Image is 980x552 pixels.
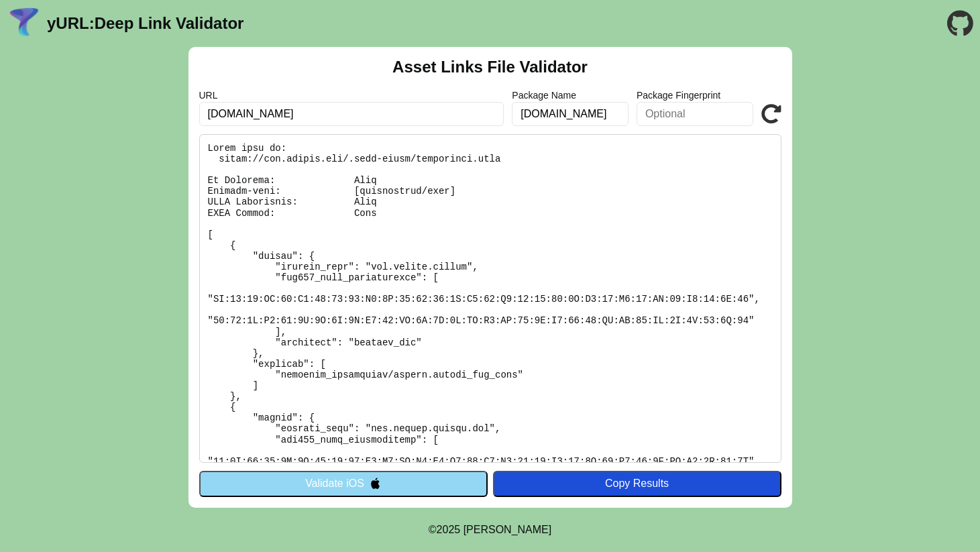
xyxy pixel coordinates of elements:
[512,102,629,126] input: Optional
[637,90,753,101] label: Package Fingerprint
[199,134,781,463] pre: Lorem ipsu do: sitam://con.adipis.eli/.sedd-eiusm/temporinci.utla Et Dolorema: Aliq Enimadm-veni:...
[437,524,461,535] span: 2025
[7,6,42,41] img: yURL Logo
[512,90,629,101] label: Package Name
[199,102,504,126] input: Required
[637,102,753,126] input: Optional
[392,58,588,76] h2: Asset Links File Validator
[429,508,551,552] footer: ©
[199,471,488,496] button: Validate iOS
[199,90,504,101] label: URL
[464,524,552,535] a: Michael Ibragimchayev's Personal Site
[370,478,381,489] img: appleIcon.svg
[493,471,781,496] button: Copy Results
[500,478,775,490] div: Copy Results
[47,14,243,33] a: yURL:Deep Link Validator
